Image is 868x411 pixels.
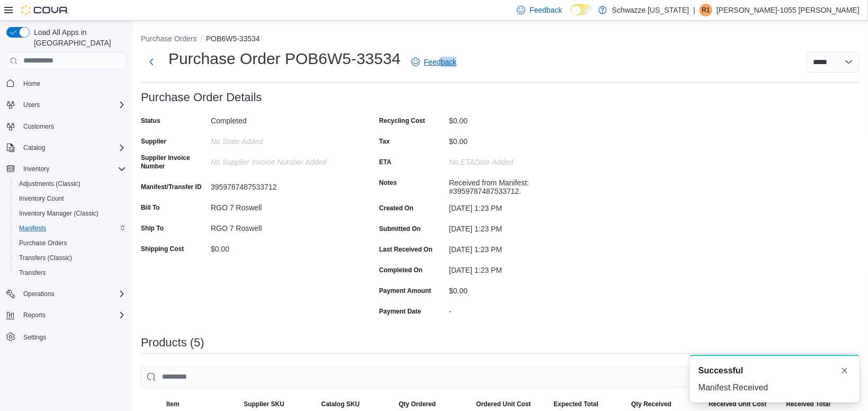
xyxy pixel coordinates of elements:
span: Inventory [19,163,126,175]
button: Customers [2,119,130,134]
label: Ship To [141,224,164,233]
span: Transfers (Classic) [19,254,72,262]
label: Recycling Cost [379,117,425,125]
button: Home [2,76,130,91]
span: Qty Received [631,400,672,408]
button: Inventory Manager (Classic) [11,206,130,221]
p: [PERSON_NAME]-1055 [PERSON_NAME] [717,4,860,16]
span: Reports [23,311,46,319]
span: Manifests [19,224,46,233]
button: Adjustments (Classic) [11,176,130,191]
span: Operations [19,288,126,300]
nav: Complex example [6,72,126,372]
div: Received from Manifest: #3959787487533712. [449,174,591,195]
button: Manifests [11,221,130,236]
span: Inventory [23,165,49,173]
div: 3959787487533712 [211,178,353,191]
button: Operations [19,288,59,300]
img: Cova [21,5,69,15]
button: Operations [2,287,130,301]
label: Supplier Invoice Number [141,154,207,171]
h1: Purchase Order POB6W5-33534 [168,48,401,69]
span: Load All Apps in [GEOGRAPHIC_DATA] [30,27,126,48]
label: Shipping Cost [141,245,184,253]
div: RGO 7 Roswell [211,199,353,212]
span: Reports [19,309,126,321]
button: Reports [19,309,50,321]
span: Users [19,99,126,111]
span: Settings [19,330,126,343]
span: Inventory Count [15,192,126,205]
span: Successful [699,364,743,377]
span: Home [23,79,40,88]
div: Completed [211,112,353,125]
button: Transfers (Classic) [11,251,130,265]
button: Catalog [19,141,49,154]
a: Manifests [15,222,50,235]
span: Customers [23,122,54,131]
label: Completed On [379,266,423,274]
span: Expected Total [554,400,598,408]
a: Purchase Orders [15,237,71,249]
h3: Purchase Order Details [141,91,262,104]
span: Inventory Manager (Classic) [15,207,126,220]
a: Customers [19,120,58,133]
span: Purchase Orders [19,239,67,247]
label: Submitted On [379,225,421,233]
span: Dark Mode [571,15,571,16]
span: Supplier SKU [244,400,284,408]
span: Catalog [23,144,45,152]
div: [DATE] 1:23 PM [449,200,591,212]
span: Home [19,77,126,90]
span: Adjustments (Classic) [15,177,126,190]
button: Catalog [2,140,130,155]
button: Reports [2,308,130,323]
button: Users [2,97,130,112]
span: Users [23,101,40,109]
span: Qty Ordered [399,400,436,408]
div: [DATE] 1:23 PM [449,220,591,233]
label: ETA [379,158,391,166]
div: $0.00 [449,112,591,125]
span: Feedback [530,5,562,15]
div: No State added [211,133,353,146]
label: Payment Amount [379,287,431,295]
input: Dark Mode [571,4,593,15]
button: Inventory Count [11,191,130,206]
label: Created On [379,204,414,212]
a: Adjustments (Classic) [15,177,85,190]
div: $0.00 [211,240,353,253]
label: Manifest/Transfer ID [141,183,202,191]
label: Supplier [141,137,166,146]
div: $0.00 [449,133,591,146]
span: R1 [702,4,710,16]
div: [DATE] 1:23 PM [449,241,591,254]
label: Notes [379,178,397,187]
div: No ETADate added [449,154,591,166]
span: Settings [23,333,46,342]
p: Schwazze [US_STATE] [612,4,690,16]
span: Manifests [15,222,126,235]
nav: An example of EuiBreadcrumbs [141,33,860,46]
div: [DATE] 1:23 PM [449,262,591,274]
span: Operations [23,290,55,298]
span: Catalog SKU [321,400,360,408]
span: Ordered Unit Cost [476,400,531,408]
span: Purchase Orders [15,237,126,249]
a: Transfers [15,266,50,279]
div: Notification [699,364,851,377]
button: Purchase Orders [11,236,130,251]
div: $0.00 [449,282,591,295]
span: Transfers [15,266,126,279]
a: Home [19,77,44,90]
p: | [693,4,695,16]
span: Adjustments (Classic) [19,180,80,188]
button: Inventory [19,163,53,175]
span: Inventory Count [19,194,64,203]
a: Settings [19,331,50,344]
a: Feedback [407,51,461,73]
button: Users [19,99,44,111]
a: Inventory Manager (Classic) [15,207,103,220]
div: No Supplier Invoice Number added [211,154,353,166]
button: Transfers [11,265,130,280]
